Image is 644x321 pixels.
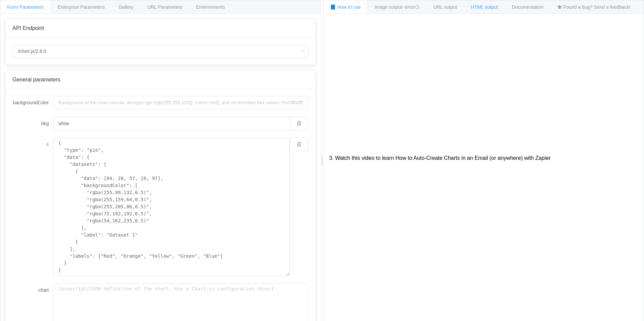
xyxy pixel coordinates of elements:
span: URL Parameters [147,4,182,10]
label: bkg [12,117,53,130]
span: URL output [433,4,457,10]
label: c [12,138,53,151]
span: API Endpoint [12,25,44,31]
span: Form Parameters [7,4,44,10]
label: chart [12,283,53,297]
input: Background of the chart canvas. Accepts rgb (rgb(255,255,120)), colors (red), and url-encoded hex... [53,117,290,130]
span: - error [402,4,420,10]
span: Documentation [512,4,544,10]
input: Select [12,44,309,58]
input: Background of the chart canvas. Accepts rgb (rgb(255,255,120)), colors (red), and url-encoded hex... [53,96,309,109]
span: Gallery [119,4,133,10]
span: General parameters [12,77,60,82]
span: Image output [375,4,420,10]
span: Enterprise Parameters [58,4,105,10]
span: 🕷 Found a bug? Send a feedback! [557,4,631,10]
li: Watch this video to learn How to Auto-Create Charts in an Email (or anywhere) with Zapier [335,152,639,165]
span: Environments [196,4,225,10]
span: HTML output [471,4,498,10]
span: 📘 How to use [330,4,361,10]
label: backgroundColor [12,96,53,109]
